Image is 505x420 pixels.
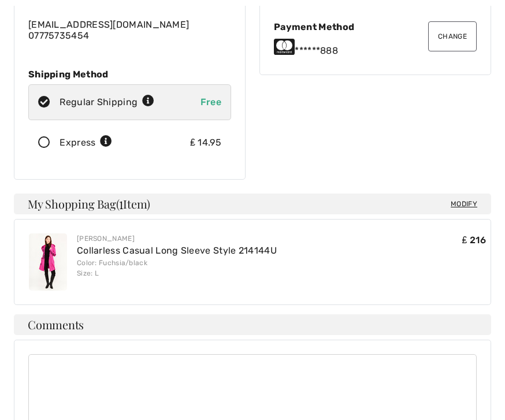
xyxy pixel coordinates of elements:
div: Regular Shipping [60,96,154,110]
span: Modify [451,199,477,210]
a: 07775735454 [28,31,89,42]
span: ( Item) [116,196,150,212]
span: ₤ 216 [462,235,486,246]
div: [PERSON_NAME] [77,234,277,244]
span: Free [200,97,221,108]
h4: My Shopping Bag [14,194,491,215]
div: Express [60,136,112,150]
img: Collarless Casual Long Sleeve Style 214144U [29,234,67,291]
div: Color: Fuchsia/black Size: L [77,258,277,279]
span: 1 [119,196,123,211]
div: Payment Method [274,22,477,33]
div: ₤ 14.95 [190,136,221,150]
div: Shipping Method [28,69,231,80]
h4: Comments [14,315,491,336]
button: Change [428,22,477,52]
a: Collarless Casual Long Sleeve Style 214144U [77,246,277,257]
